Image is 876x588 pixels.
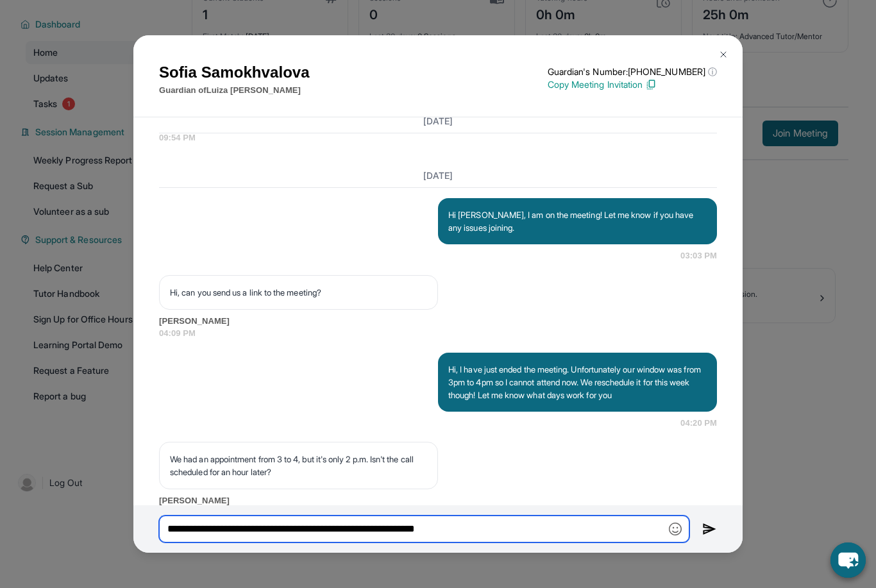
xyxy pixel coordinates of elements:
[159,131,717,144] span: 09:54 PM
[702,521,717,537] img: Send icon
[159,84,310,97] p: Guardian of Luiza [PERSON_NAME]
[159,327,717,340] span: 04:09 PM
[159,315,717,328] span: [PERSON_NAME]
[448,363,707,401] p: Hi, I have just ended the meeting. Unfortunately our window was from 3pm to 4pm so I cannot atten...
[159,169,717,182] h3: [DATE]
[830,542,866,578] button: chat-button
[718,49,729,60] img: Close Icon
[170,453,427,478] p: We had an appointment from 3 to 4, but it's only 2 p.m. Isn't the call scheduled for an hour later?
[708,65,717,78] span: ⓘ
[448,208,707,234] p: Hi [PERSON_NAME], I am on the meeting! Let me know if you have any issues joining.
[548,78,717,91] p: Copy Meeting Invitation
[170,286,427,299] p: Hi, can you send us a link to the meeting?
[548,65,717,78] p: Guardian's Number: [PHONE_NUMBER]
[680,417,717,430] span: 04:20 PM
[159,494,717,507] span: [PERSON_NAME]
[669,523,682,535] img: Emoji
[645,79,657,90] img: Copy Icon
[159,61,310,84] h1: Sofia Samokhvalova
[159,115,717,128] h3: [DATE]
[680,249,717,262] span: 03:03 PM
